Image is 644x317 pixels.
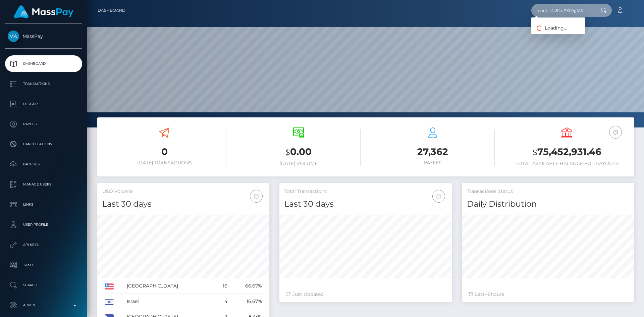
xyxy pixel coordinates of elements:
[8,260,79,270] p: Taxes
[8,300,79,310] p: Admin
[505,145,629,159] h3: 75,452,931.46
[5,33,82,39] span: MassPay
[230,294,264,309] td: 16.67%
[8,31,19,42] img: MassPay
[285,148,290,157] small: $
[5,277,82,294] a: Search
[105,283,114,289] img: US.png
[102,145,226,158] h3: 0
[98,3,125,17] a: Dashboard
[5,75,82,92] a: Transactions
[5,196,82,213] a: Links
[236,145,361,159] h3: 0.00
[8,220,79,230] p: User Profile
[102,160,226,166] h6: [DATE] Transactions
[467,188,629,195] h5: Transactions Status
[105,299,114,305] img: IL.png
[102,198,264,210] h4: Last 30 days
[8,179,79,190] p: Manage Users
[8,200,79,210] p: Links
[215,294,230,309] td: 4
[8,59,79,69] p: Dashboard
[8,159,79,169] p: Batches
[371,160,495,166] h6: Payees
[8,280,79,290] p: Search
[531,25,567,31] span: Loading...
[124,278,215,294] td: [GEOGRAPHIC_DATA]
[284,188,446,195] h5: Total Transactions
[5,257,82,273] a: Taxes
[467,198,629,210] h4: Daily Distribution
[215,278,230,294] td: 16
[5,176,82,193] a: Manage Users
[469,291,627,298] div: Last hours
[5,96,82,112] a: Ledger
[533,148,537,157] small: $
[286,291,445,298] div: Just Updated
[5,216,82,233] a: User Profile
[8,99,79,109] p: Ledger
[8,79,79,89] p: Transactions
[5,297,82,314] a: Admin
[505,161,629,166] h6: Total Available Balance for Payouts
[531,4,594,17] input: Search...
[5,55,82,72] a: Dashboard
[5,116,82,133] a: Payees
[8,139,79,149] p: Cancellations
[8,240,79,250] p: API Keys
[284,198,446,210] h4: Last 30 days
[124,294,215,309] td: Israel
[5,136,82,153] a: Cancellations
[236,161,361,166] h6: [DATE] Volume
[14,5,73,18] img: MassPay Logo
[371,145,495,158] h3: 27,362
[230,278,264,294] td: 66.67%
[8,119,79,129] p: Payees
[485,291,491,297] span: 48
[5,156,82,173] a: Batches
[5,236,82,253] a: API Keys
[102,188,264,195] h5: USD Volume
